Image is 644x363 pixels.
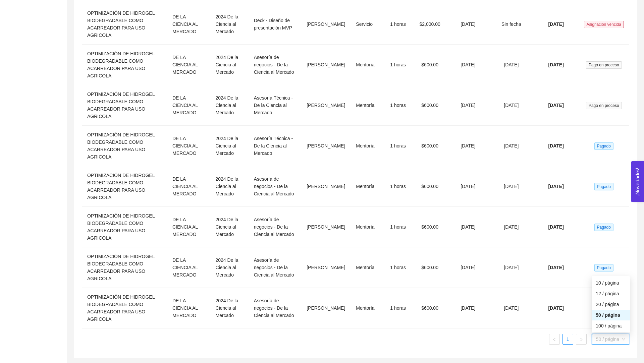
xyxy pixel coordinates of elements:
td: OPTIMIZACIÓN DE HIDROGEL BIODEGRADABLE COMO ACARREADOR PARA USO AGRICOLA [82,126,167,166]
td: 2024 De la Ciencia al Mercado [210,247,249,288]
button: Open Feedback Widget [631,161,644,202]
td: $600.00 [413,45,447,85]
td: DE LA CIENCIA AL MERCADO [167,85,210,126]
td: [PERSON_NAME] [301,85,351,126]
td: [DATE] [447,126,489,166]
td: 2024 De la Ciencia al Mercado [210,207,249,247]
div: 12 / página [592,288,630,299]
td: [PERSON_NAME] [301,288,351,328]
td: 1 horas [383,85,413,126]
span: Pagado [594,264,613,271]
div: 50 / página [592,310,630,320]
td: [PERSON_NAME] [301,45,351,85]
td: Asesoría de negocios - De la Ciencia al Mercado [249,288,301,328]
td: 1 horas [383,4,413,45]
td: Asesoría Técnica - De la Ciencia al Mercado [249,126,301,166]
td: [DATE] [447,85,489,126]
td: 1 horas [383,126,413,166]
div: 20 / página [596,301,626,308]
div: 100 / página [592,320,630,331]
li: Página siguiente [576,334,587,345]
span: [DATE] [548,62,563,67]
td: 1 horas [383,166,413,207]
td: $600.00 [413,85,447,126]
td: Asesoría de negocios - De la Ciencia al Mercado [249,207,301,247]
td: $600.00 [413,126,447,166]
span: left [552,338,556,342]
td: 1 horas [383,45,413,85]
td: OPTIMIZACIÓN DE HIDROGEL BIODEGRADABLE COMO ACARREADOR PARA USO AGRICOLA [82,166,167,207]
span: 50 / página [596,334,625,344]
span: [DATE] [548,305,563,311]
td: Mentoría [351,247,383,288]
td: Mentoría [351,85,383,126]
td: 2024 De la Ciencia al Mercado [210,85,249,126]
td: [PERSON_NAME] [301,166,351,207]
td: OPTIMIZACIÓN DE HIDROGEL BIODEGRADABLE COMO ACARREADOR PARA USO AGRICOLA [82,45,167,85]
td: Deck - Diseño de presentación MVP [249,4,301,45]
button: left [549,334,560,345]
td: [DATE] [489,85,534,126]
div: 12 / página [596,290,626,297]
td: [DATE] [489,288,534,328]
td: [DATE] [447,166,489,207]
td: 2024 De la Ciencia al Mercado [210,45,249,85]
td: Asesoría de negocios - De la Ciencia al Mercado [249,45,301,85]
td: $600.00 [413,247,447,288]
td: DE LA CIENCIA AL MERCADO [167,126,210,166]
td: [DATE] [447,247,489,288]
td: DE LA CIENCIA AL MERCADO [167,166,210,207]
td: Mentoría [351,288,383,328]
td: [PERSON_NAME] [301,207,351,247]
td: [DATE] [489,247,534,288]
td: [DATE] [447,4,489,45]
td: DE LA CIENCIA AL MERCADO [167,4,210,45]
td: $600.00 [413,288,447,328]
td: Asesoría de negocios - De la Ciencia al Mercado [249,166,301,207]
button: right [576,334,587,345]
td: OPTIMIZACIÓN DE HIDROGEL BIODEGRADABLE COMO ACARREADOR PARA USO AGRICOLA [82,207,167,247]
span: Asignación vencida [584,21,624,28]
td: 1 horas [383,288,413,328]
span: Pagado [594,142,613,150]
td: OPTIMIZACIÓN DE HIDROGEL BIODEGRADABLE COMO ACARREADOR PARA USO AGRICOLA [82,85,167,126]
td: OPTIMIZACIÓN DE HIDROGEL BIODEGRADABLE COMO ACARREADOR PARA USO AGRICOLA [82,288,167,328]
span: Pago en proceso [586,102,622,109]
td: $2,000.00 [413,4,447,45]
span: Pagado [594,224,613,231]
span: [DATE] [548,224,563,230]
td: DE LA CIENCIA AL MERCADO [167,288,210,328]
td: 2024 De la Ciencia al Mercado [210,4,249,45]
td: OPTIMIZACIÓN DE HIDROGEL BIODEGRADABLE COMO ACARREADOR PARA USO AGRICOLA [82,247,167,288]
td: [PERSON_NAME] [301,4,351,45]
td: [PERSON_NAME] [301,247,351,288]
span: Pagado [594,183,613,190]
span: [DATE] [548,21,563,27]
li: 1 [562,334,573,345]
div: 10 / página [592,278,630,288]
td: OPTIMIZACIÓN DE HIDROGEL BIODEGRADABLE COMO ACARREADOR PARA USO AGRICOLA [82,4,167,45]
td: [DATE] [447,45,489,85]
td: [DATE] [489,207,534,247]
li: Página anterior [549,334,560,345]
td: DE LA CIENCIA AL MERCADO [167,247,210,288]
a: 1 [563,334,573,344]
div: 20 / página [592,299,630,310]
div: 50 / página [596,311,626,319]
span: [DATE] [548,143,563,148]
td: DE LA CIENCIA AL MERCADO [167,207,210,247]
div: tamaño de página [592,334,629,345]
div: 100 / página [596,322,626,329]
td: 1 horas [383,207,413,247]
td: [DATE] [489,166,534,207]
span: [DATE] [548,265,563,270]
td: Mentoría [351,207,383,247]
td: Mentoría [351,45,383,85]
td: [DATE] [489,126,534,166]
td: [DATE] [447,288,489,328]
td: DE LA CIENCIA AL MERCADO [167,45,210,85]
span: [DATE] [548,184,563,189]
td: [PERSON_NAME] [301,126,351,166]
div: 10 / página [596,279,626,287]
td: Mentoría [351,166,383,207]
